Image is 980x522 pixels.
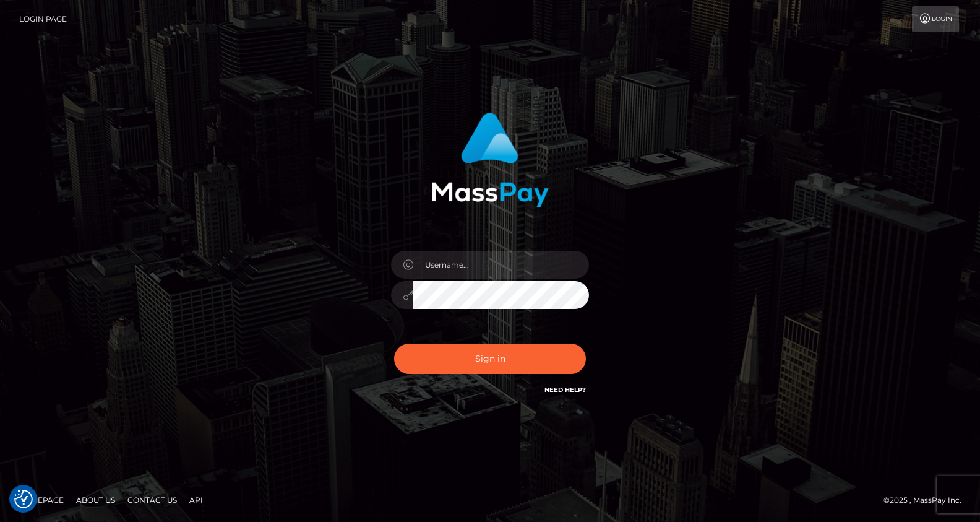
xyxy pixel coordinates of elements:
a: Login [912,6,959,32]
a: Contact Us [123,490,182,510]
img: Revisit consent button [14,490,33,508]
img: MassPay Login [431,113,549,207]
button: Consent Preferences [14,490,33,508]
button: Sign in [394,344,586,374]
div: © 2025 , MassPay Inc. [883,494,971,507]
a: About Us [71,490,120,510]
input: Username... [413,251,589,279]
a: API [184,490,208,510]
a: Need Help? [544,386,586,394]
a: Login Page [19,6,67,32]
a: Homepage [14,490,69,510]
